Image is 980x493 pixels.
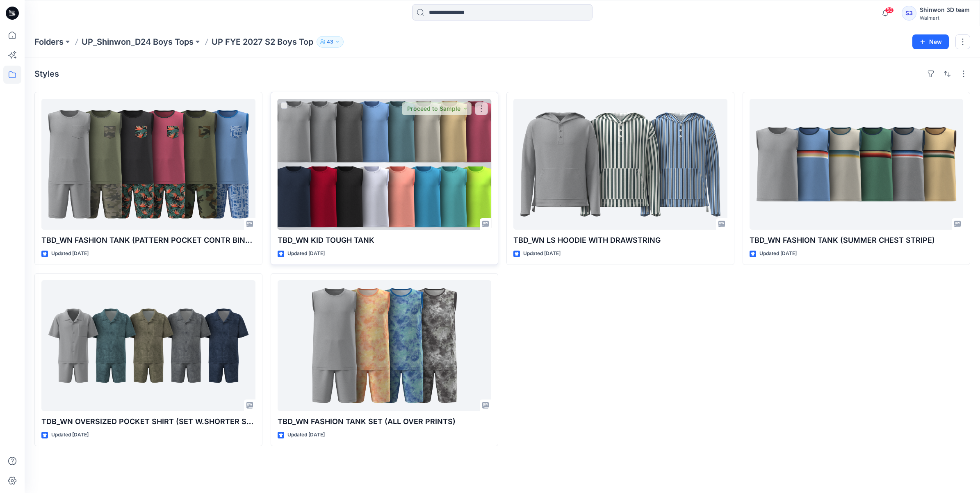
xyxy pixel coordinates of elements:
[523,249,561,258] p: Updated [DATE]
[750,99,964,230] a: TBD_WN FASHION TANK (SUMMER CHEST STRIPE)
[41,416,255,427] p: TDB_WN OVERSIZED POCKET SHIRT (SET W.SHORTER SHORTS)
[51,249,89,258] p: Updated [DATE]
[513,99,727,230] a: TBD_WN LS HOODIE WITH DRAWSTRING
[912,34,949,49] button: New
[41,235,255,246] p: TBD_WN FASHION TANK (PATTERN POCKET CONTR BINDING)
[759,249,797,258] p: Updated [DATE]
[513,235,727,246] p: TBD_WN LS HOODIE WITH DRAWSTRING
[920,5,970,15] div: Shinwon 3D team
[278,235,492,246] p: TBD_WN KID TOUGH TANK
[278,99,492,230] a: TBD_WN KID TOUGH TANK
[278,416,492,427] p: TBD_WN FASHION TANK SET (ALL OVER PRINTS)
[902,6,916,21] div: S3
[34,36,64,48] a: Folders
[327,37,333,46] p: 43
[34,69,59,79] h4: Styles
[920,15,970,21] div: Walmart
[212,36,313,48] p: UP FYE 2027 S2 Boys Top
[41,280,255,411] a: TDB_WN OVERSIZED POCKET SHIRT (SET W.SHORTER SHORTS)
[51,431,89,439] p: Updated [DATE]
[317,36,344,48] button: 43
[278,280,492,411] a: TBD_WN FASHION TANK SET (ALL OVER PRINTS)
[885,7,894,14] span: 50
[41,99,255,230] a: TBD_WN FASHION TANK (PATTERN POCKET CONTR BINDING)
[82,36,194,48] a: UP_Shinwon_D24 Boys Tops
[287,431,325,439] p: Updated [DATE]
[287,249,325,258] p: Updated [DATE]
[750,235,964,246] p: TBD_WN FASHION TANK (SUMMER CHEST STRIPE)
